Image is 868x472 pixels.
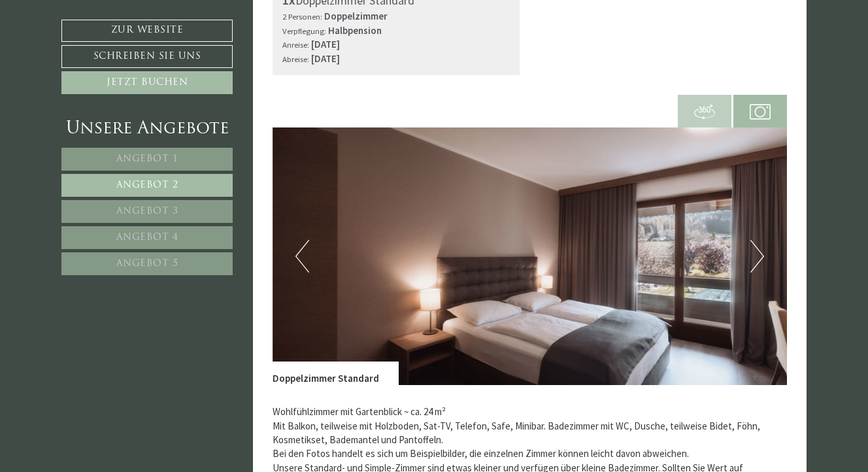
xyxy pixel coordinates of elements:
small: Anreise: [282,39,309,50]
span: Angebot 1 [116,154,178,164]
small: Verpflegung: [282,25,326,36]
div: Doppelzimmer Standard [273,362,399,385]
span: Angebot 5 [116,259,178,269]
img: image [273,127,788,385]
small: 2 Personen: [282,11,322,22]
b: [DATE] [311,38,340,50]
div: Guten Tag, wie können wir Ihnen helfen? [10,35,193,72]
img: camera.svg [750,101,771,122]
a: Zur Website [61,20,233,42]
b: Doppelzimmer [324,10,388,22]
span: Angebot 3 [116,207,178,216]
a: Schreiben Sie uns [61,45,233,68]
div: Freitag [232,10,283,31]
span: Angebot 2 [116,180,178,190]
div: Montis – Active Nature Spa [20,37,186,47]
button: Next [750,240,764,273]
img: 360-grad.svg [694,101,715,122]
b: [DATE] [311,52,340,65]
small: 09:28 [20,61,186,69]
span: Angebot 4 [116,233,178,243]
button: Previous [295,240,309,273]
div: Unsere Angebote [61,117,233,141]
button: Senden [430,345,515,367]
small: Abreise: [282,54,309,64]
a: Jetzt buchen [61,71,233,94]
b: Halbpension [328,24,382,37]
